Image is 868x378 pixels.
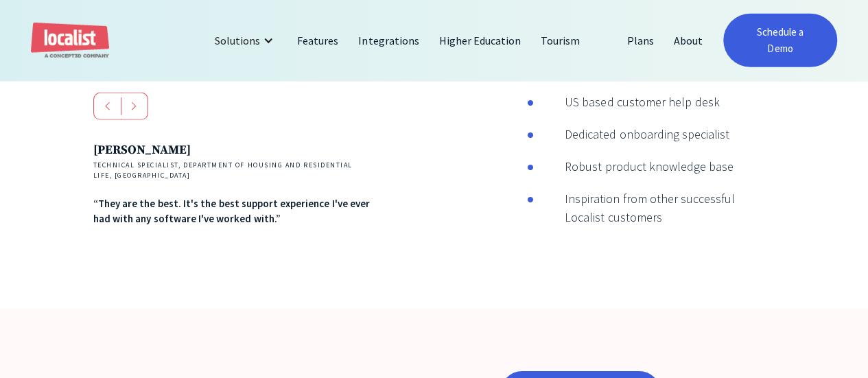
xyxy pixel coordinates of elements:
a: About [664,24,713,57]
div: previous slide [93,93,121,120]
div: Solutions [215,32,260,49]
div: Inspiration from other successful Localist customers [534,189,775,226]
div: next slide [121,93,148,120]
a: Tourism [531,24,590,57]
div: carousel [93,93,373,263]
a: Features [288,24,349,57]
a: home [31,23,109,59]
h4: Technical Specialist, Department of Housing and Residential Life, [GEOGRAPHIC_DATA] [93,160,373,180]
div: Solutions [204,24,288,57]
div: Robust product knowledge base [534,157,734,176]
div: “They are the best. It's the best support experience I've ever had with any software I've worked ... [93,196,373,227]
a: Plans [617,24,664,57]
strong: [PERSON_NAME] [93,142,191,158]
a: Integrations [349,24,429,57]
a: Schedule a Demo [723,14,837,67]
a: Higher Education [430,24,532,57]
div: 1 of 3 [93,141,373,227]
div: Dedicated onboarding specialist [534,125,729,143]
div: US based customer help desk [534,93,719,111]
